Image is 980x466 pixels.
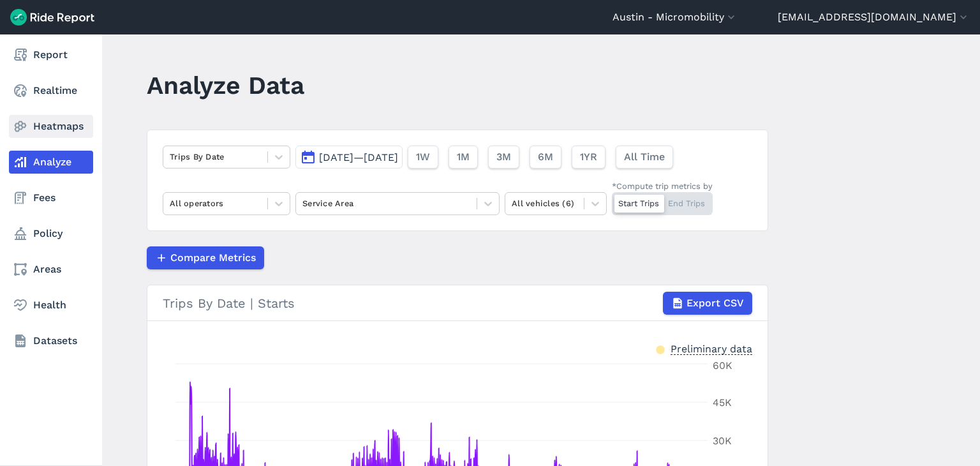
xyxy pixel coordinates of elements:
div: Trips By Date | Starts [163,292,752,315]
button: 1YR [572,146,605,169]
a: Analyze [9,151,93,174]
tspan: 45K [713,396,732,409]
span: 1M [457,149,470,165]
div: Preliminary data [671,342,752,355]
span: All Time [624,149,665,165]
tspan: 30K [713,435,732,447]
button: 3M [488,146,519,169]
a: Realtime [9,79,93,102]
span: 1W [416,149,430,165]
span: 6M [538,149,553,165]
span: 1YR [580,149,597,165]
span: 3M [496,149,511,165]
button: [DATE]—[DATE] [295,146,403,169]
tspan: 60K [713,359,732,372]
button: 6M [530,146,561,169]
a: Heatmaps [9,115,93,138]
span: [DATE]—[DATE] [319,151,398,163]
button: [EMAIL_ADDRESS][DOMAIN_NAME] [778,10,970,25]
h1: Analyze Data [147,68,304,103]
button: Austin - Micromobility [612,10,738,25]
button: Compare Metrics [147,246,264,269]
a: Policy [9,222,93,245]
span: Export CSV [687,296,744,311]
img: Ride Report [10,9,94,26]
span: Compare Metrics [170,250,256,266]
button: Export CSV [663,292,752,315]
a: Fees [9,186,93,209]
a: Datasets [9,329,93,352]
button: 1W [408,146,438,169]
button: 1M [449,146,478,169]
div: *Compute trip metrics by [612,180,713,192]
a: Health [9,294,93,317]
a: Areas [9,258,93,281]
button: All Time [616,146,673,169]
a: Report [9,43,93,66]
